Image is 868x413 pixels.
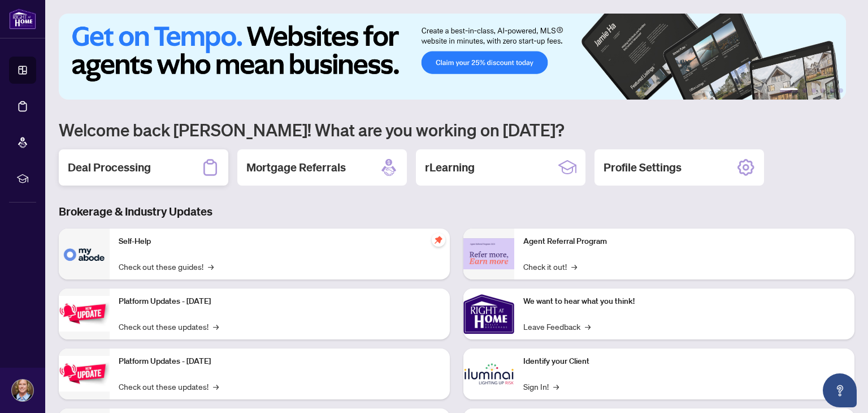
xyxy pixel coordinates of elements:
p: Platform Updates - [DATE] [119,355,441,368]
span: → [571,260,577,273]
img: Self-Help [59,229,110,279]
h2: rLearning [425,160,475,175]
p: Self-Help [119,235,441,248]
p: We want to hear what you think! [523,295,845,308]
p: Agent Referral Program [523,235,845,248]
h3: Brokerage & Industry Updates [59,204,854,220]
span: → [213,320,219,333]
img: Profile Icon [12,380,33,401]
button: 4 [821,88,825,93]
span: → [213,380,219,393]
button: 2 [802,88,807,93]
a: Sign In!→ [523,380,559,393]
h1: Welcome back [PERSON_NAME]! What are you working on [DATE]? [59,119,854,140]
img: logo [9,8,36,29]
h2: Mortgage Referrals [246,160,346,175]
span: → [208,260,214,273]
button: Open asap [823,373,857,407]
a: Check out these guides!→ [119,260,214,273]
a: Check out these updates!→ [119,320,219,333]
span: → [585,320,591,333]
img: Platform Updates - July 8, 2025 [59,356,110,392]
button: 5 [830,88,834,93]
img: Platform Updates - July 21, 2025 [59,296,110,332]
h2: Deal Processing [68,160,151,175]
img: Identify your Client [463,349,514,399]
p: Identify your Client [523,355,845,368]
a: Leave Feedback→ [523,320,591,333]
p: Platform Updates - [DATE] [119,295,441,308]
button: 3 [811,88,816,93]
h2: Profile Settings [604,160,682,175]
a: Check it out!→ [523,260,577,273]
img: We want to hear what you think! [463,289,514,339]
img: Agent Referral Program [463,238,514,269]
span: pushpin [432,233,445,247]
a: Check out these updates!→ [119,380,219,393]
img: Slide 0 [59,14,846,100]
span: → [553,380,559,393]
button: 6 [839,88,843,93]
button: 1 [780,88,798,93]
